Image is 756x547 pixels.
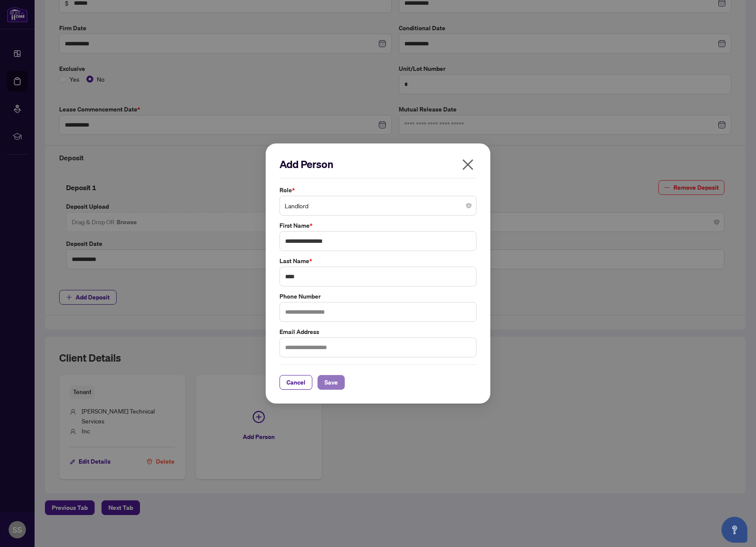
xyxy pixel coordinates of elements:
span: Landlord [285,197,471,214]
button: Cancel [280,375,312,390]
span: close [461,158,475,172]
label: Email Address [280,327,476,337]
label: Last Name [280,256,476,266]
label: Role [280,185,476,195]
label: Phone Number [280,292,476,301]
h2: Add Person [280,157,476,171]
span: Cancel [286,375,305,389]
span: close-circle [466,203,471,208]
button: Open asap [721,517,747,543]
label: First Name [280,221,476,230]
button: Save [318,375,345,390]
span: Save [324,375,338,389]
